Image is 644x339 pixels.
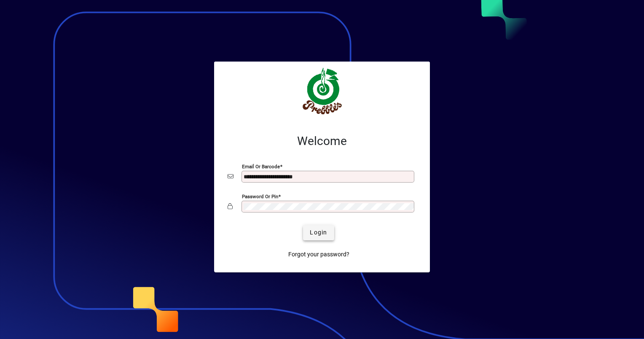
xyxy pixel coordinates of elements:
span: Login [310,228,327,237]
span: Forgot your password? [288,250,349,259]
button: Login [303,225,334,240]
h2: Welcome [228,134,416,148]
mat-label: Email or Barcode [242,163,280,169]
a: Forgot your password? [285,247,353,262]
mat-label: Password or Pin [242,193,278,199]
